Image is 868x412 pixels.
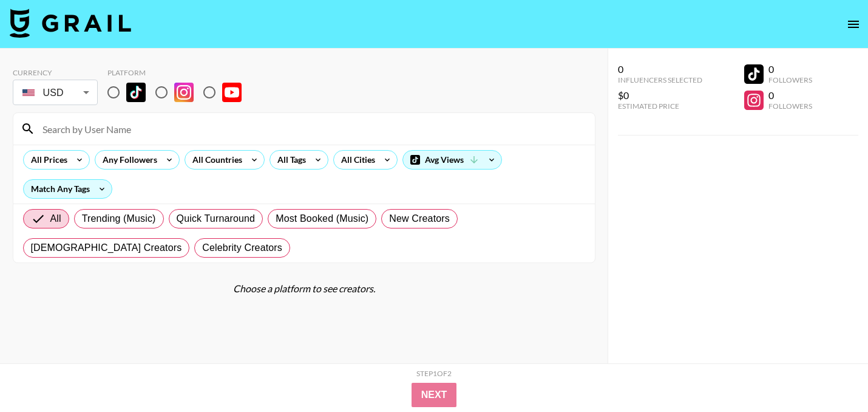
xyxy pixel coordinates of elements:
input: Search by User Name [35,119,588,139]
div: Influencers Selected [618,75,702,84]
div: Followers [768,75,812,84]
div: Estimated Price [618,101,702,111]
img: TikTok [126,83,146,102]
img: Instagram [174,83,194,102]
div: 0 [618,63,702,75]
div: Followers [768,101,812,111]
span: Trending (Music) [82,211,156,226]
img: YouTube [222,83,242,102]
div: Avg Views [403,151,501,169]
div: Any Followers [95,151,160,169]
div: 0 [768,63,812,75]
div: All Cities [334,151,378,169]
span: Quick Turnaround [177,211,256,226]
div: Step 1 of 2 [416,369,452,378]
div: $0 [618,89,702,101]
span: [DEMOGRAPHIC_DATA] Creators [31,241,182,255]
div: Platform [107,68,251,77]
img: Grail Talent [10,9,131,38]
div: All Prices [24,151,70,169]
button: Next [412,383,457,407]
div: 0 [768,89,812,101]
span: Most Booked (Music) [276,211,368,226]
div: Currency [13,68,98,77]
span: New Creators [389,211,450,226]
div: All Tags [270,151,308,169]
span: All [50,211,61,226]
span: Celebrity Creators [202,241,282,255]
div: Choose a platform to see creators. [13,283,595,295]
div: All Countries [185,151,245,169]
div: Match Any Tags [24,180,112,198]
button: open drawer [841,12,866,36]
div: USD [15,82,95,103]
